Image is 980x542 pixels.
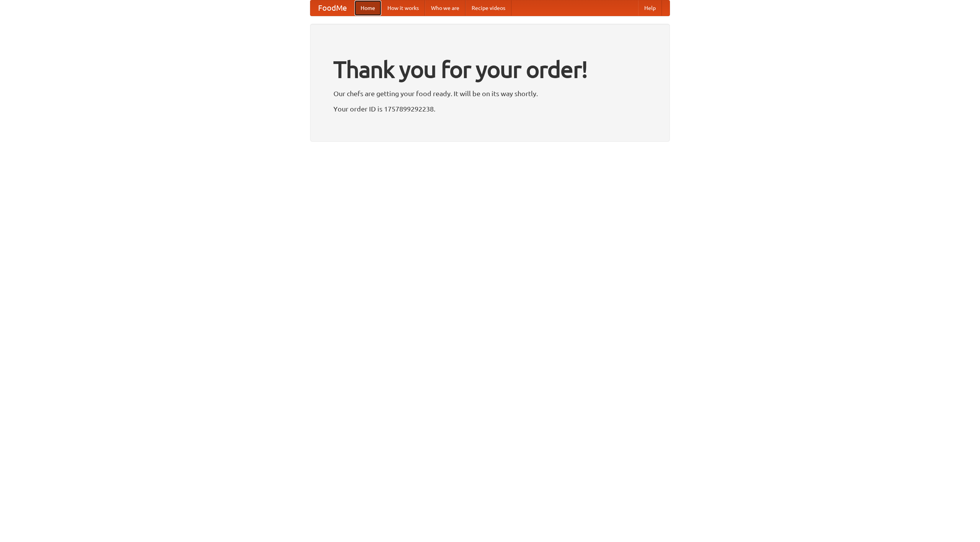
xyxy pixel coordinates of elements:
[333,103,647,115] p: Your order ID is 1757899292238.
[333,51,647,88] h1: Thank you for your order!
[310,0,354,16] a: FoodMe
[465,0,511,16] a: Recipe videos
[333,88,647,99] p: Our chefs are getting your food ready. It will be on its way shortly.
[425,0,465,16] a: Who we are
[638,0,662,16] a: Help
[381,0,425,16] a: How it works
[354,0,381,16] a: Home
